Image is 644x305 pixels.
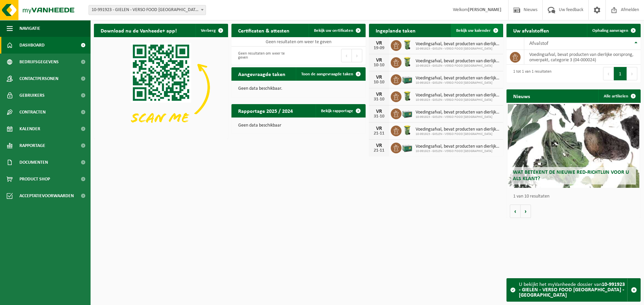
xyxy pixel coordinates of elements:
span: Acceptatievoorwaarden [19,187,74,204]
a: Bekijk uw certificaten [309,24,365,37]
button: Next [352,49,362,62]
div: 1 tot 1 van 1 resultaten [510,66,551,81]
button: Volgende [521,205,531,218]
h2: Aangevraagde taken [231,67,292,80]
span: 10-991923 - GIELEN - VERSO FOOD [GEOGRAPHIC_DATA] [416,149,500,153]
span: Product Shop [19,171,50,187]
span: Gebruikers [19,87,45,104]
div: VR [372,126,386,131]
div: VR [372,75,386,80]
img: WB-0140-HPE-GN-50 [401,125,413,136]
span: Bekijk uw certificaten [314,28,353,33]
h2: Download nu de Vanheede+ app! [94,24,183,37]
span: Toon de aangevraagde taken [301,72,353,76]
span: Contactpersonen [19,70,58,87]
div: U bekijkt het myVanheede dossier van [519,279,627,301]
span: Voedingsafval, bevat producten van dierlijke oorsprong, onverpakt, categorie 3 [416,59,500,64]
button: 1 [614,67,627,80]
span: Navigatie [19,20,40,37]
span: Voedingsafval, bevat producten van dierlijke oorsprong, onverpakt, categorie 3 [416,76,500,81]
h2: Nieuws [506,89,537,102]
div: Geen resultaten om weer te geven [235,48,295,63]
span: 10-991923 - GIELEN - VERSO FOOD [GEOGRAPHIC_DATA] [416,64,500,68]
p: Geen data beschikbaar. [238,86,359,91]
span: 10-991923 - GIELEN - VERSO FOOD [GEOGRAPHIC_DATA] [416,47,500,51]
a: Toon de aangevraagde taken [296,67,365,81]
div: VR [372,92,386,97]
span: 10-991923 - GIELEN - VERSO FOOD [GEOGRAPHIC_DATA] [416,132,500,136]
img: PB-LB-0680-HPE-GN-01 [401,73,413,85]
button: Previous [603,67,614,80]
a: Bekijk uw kalender [451,24,502,37]
span: 10-991923 - GIELEN - VERSO FOOD [GEOGRAPHIC_DATA] [416,98,500,102]
h2: Ingeplande taken [369,24,422,37]
img: WB-0140-HPE-GN-50 [401,90,413,102]
span: 10-991923 - GIELEN - VERSO FOOD ESSEN - ESSEN [89,5,206,15]
a: Ophaling aanvragen [587,24,640,37]
div: 10-10 [372,63,386,68]
span: Rapportage [19,137,45,154]
strong: 10-991923 - GIELEN - VERSO FOOD [GEOGRAPHIC_DATA] - [GEOGRAPHIC_DATA] [519,282,625,298]
strong: [PERSON_NAME] [468,7,501,12]
span: Verberg [201,28,216,33]
span: 10-991923 - GIELEN - VERSO FOOD ESSEN - ESSEN [89,5,206,15]
div: VR [372,58,386,63]
img: WB-0140-HPE-GN-50 [401,39,413,51]
button: Next [627,67,637,80]
div: VR [372,41,386,46]
button: Vorige [510,205,521,218]
span: Voedingsafval, bevat producten van dierlijke oorsprong, onverpakt, categorie 3 [416,42,500,47]
button: Verberg [196,24,227,37]
span: Afvalstof [529,41,548,46]
h2: Certificaten & attesten [231,24,296,37]
span: Dashboard [19,37,45,54]
a: Wat betekent de nieuwe RED-richtlijn voor u als klant? [508,104,639,188]
span: Voedingsafval, bevat producten van dierlijke oorsprong, onverpakt, categorie 3 [416,144,500,149]
span: Documenten [19,154,48,171]
h2: Uw afvalstoffen [506,24,556,37]
span: Voedingsafval, bevat producten van dierlijke oorsprong, onverpakt, categorie 3 [416,127,500,132]
span: 10-991923 - GIELEN - VERSO FOOD [GEOGRAPHIC_DATA] [416,115,500,119]
img: WB-0140-HPE-GN-50 [401,56,413,68]
p: 1 van 10 resultaten [513,194,637,199]
div: VR [372,143,386,148]
span: Bedrijfsgegevens [19,54,59,70]
td: voedingsafval, bevat producten van dierlijke oorsprong, onverpakt, categorie 3 (04-000024) [524,50,641,65]
span: Wat betekent de nieuwe RED-richtlijn voor u als klant? [513,170,629,181]
div: 10-10 [372,80,386,85]
div: 19-09 [372,46,386,51]
td: Geen resultaten om weer te geven [231,37,366,47]
button: Previous [341,49,352,62]
img: PB-LB-0680-HPE-GN-01 [401,142,413,153]
div: 21-11 [372,148,386,153]
img: PB-LB-0680-HPE-GN-01 [401,107,413,119]
a: Alle artikelen [598,89,640,103]
h2: Rapportage 2025 / 2024 [231,104,300,117]
span: Bekijk uw kalender [456,28,491,33]
span: Ophaling aanvragen [592,28,628,33]
p: Geen data beschikbaar [238,123,359,128]
div: 21-11 [372,131,386,136]
span: Contracten [19,104,46,121]
span: Voedingsafval, bevat producten van dierlijke oorsprong, onverpakt, categorie 3 [416,110,500,115]
span: Voedingsafval, bevat producten van dierlijke oorsprong, onverpakt, categorie 3 [416,93,500,98]
span: 10-991923 - GIELEN - VERSO FOOD [GEOGRAPHIC_DATA] [416,81,500,85]
div: 31-10 [372,114,386,119]
span: Kalender [19,121,40,137]
div: 31-10 [372,97,386,102]
div: VR [372,109,386,114]
img: Download de VHEPlus App [94,37,228,138]
a: Bekijk rapportage [316,104,365,118]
